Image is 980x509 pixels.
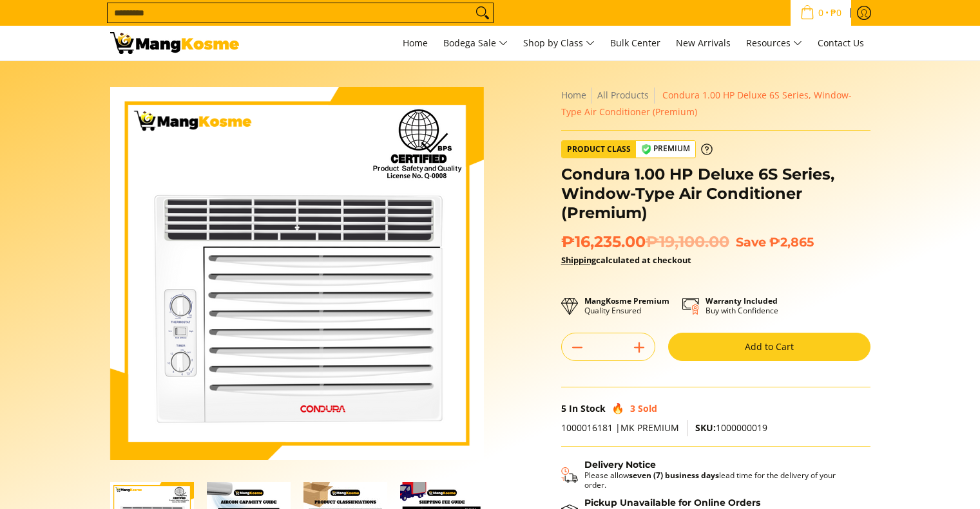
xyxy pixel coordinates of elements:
[561,89,586,101] a: Home
[636,141,695,157] span: Premium
[740,26,809,60] a: Resources
[561,232,729,252] span: ₱16,235.00
[252,26,870,60] nav: Main Menu
[561,140,713,158] a: Product Class Premium
[472,3,493,23] button: Search
[561,254,691,266] strong: calculated at checkout
[796,6,845,20] span: •
[561,254,596,266] a: Shipping
[569,402,606,414] span: In Stock
[829,8,843,17] span: ₱0
[641,144,651,154] img: premium-badge-icon.webp
[811,26,870,60] a: Contact Us
[604,26,667,60] a: Bulk Center
[396,26,434,60] a: Home
[769,234,814,250] span: ₱2,865
[818,37,864,49] span: Contact Us
[584,470,858,490] p: Please allow lead time for the delivery of your order.
[110,87,484,460] img: Condura 1.00 HP Deluxe 6S Series, Window-Type Air Conditioner (Premium)
[695,421,716,434] span: SKU:
[562,337,593,358] button: Subtract
[584,296,669,315] p: Quality Ensured
[695,421,767,434] span: 1000000019
[736,234,766,250] span: Save
[630,402,635,414] span: 3
[676,37,731,49] span: New Arrivals
[561,165,870,223] h1: Condura 1.00 HP Deluxe 6S Series, Window-Type Air Conditioner (Premium)
[110,32,239,54] img: Condura Window-Type Aircon: 6S Series 1.00 HP - Class B l Mang Kosme
[610,37,660,49] span: Bulk Center
[646,232,729,252] del: ₱19,100.00
[706,295,778,306] strong: Warranty Included
[638,402,657,414] span: Sold
[668,333,870,361] button: Add to Cart
[517,26,601,60] a: Shop by Class
[584,295,669,306] strong: MangKosme Premium
[584,497,760,508] strong: Pickup Unavailable for Online Orders
[816,8,825,17] span: 0
[443,35,508,51] span: Bodega Sale
[624,337,655,358] button: Add
[561,87,870,120] nav: Breadcrumbs
[561,402,566,414] span: 5
[523,35,595,51] span: Shop by Class
[669,26,737,60] a: New Arrivals
[706,296,778,315] p: Buy with Confidence
[403,37,428,49] span: Home
[746,35,802,51] span: Resources
[561,421,679,434] span: 1000016181 |MK PREMIUM
[561,459,858,490] button: Shipping & Delivery
[597,89,649,101] a: All Products
[562,141,636,158] span: Product Class
[629,470,719,481] strong: seven (7) business days
[437,26,514,60] a: Bodega Sale
[561,89,852,118] span: Condura 1.00 HP Deluxe 6S Series, Window-Type Air Conditioner (Premium)
[584,459,656,470] strong: Delivery Notice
